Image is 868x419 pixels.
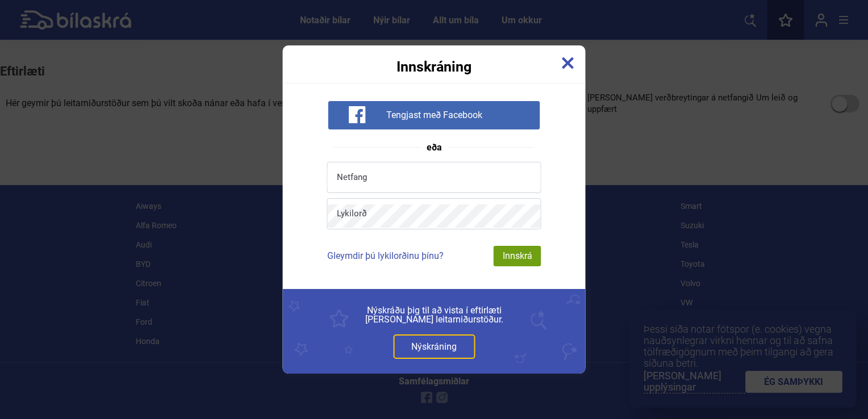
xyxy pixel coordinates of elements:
img: facebook-white-icon.svg [348,106,365,123]
img: close-x.svg [562,57,574,69]
span: Tengjast með Facebook [386,110,482,121]
span: eða [421,143,448,152]
div: Innskráning [283,45,586,74]
span: Nýskráðu þig til að vista í eftirlæti [PERSON_NAME] leitarniðurstöður. [308,306,560,324]
a: Gleymdir þú lykilorðinu þínu? [327,250,444,261]
a: Tengjast með Facebook [328,109,540,120]
a: Nýskráning [393,334,475,359]
div: Innskrá [494,246,541,266]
